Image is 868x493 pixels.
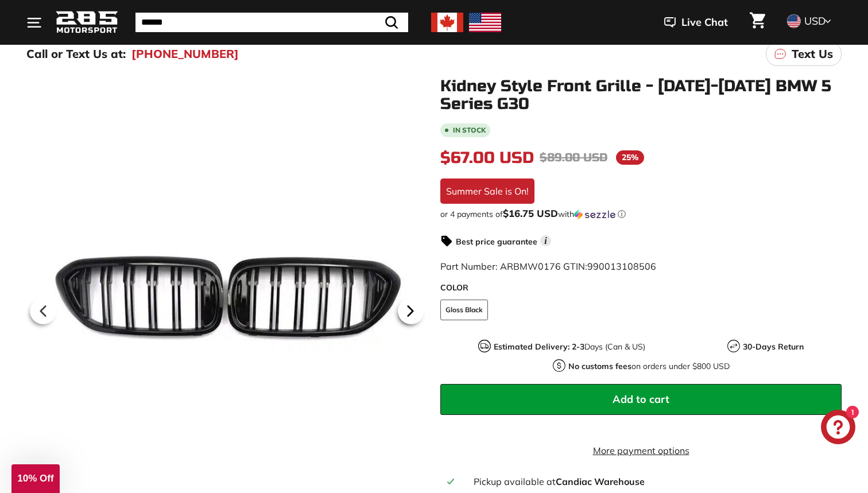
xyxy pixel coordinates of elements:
[456,236,537,247] strong: Best price guarantee
[131,45,239,63] a: [PHONE_NUMBER]
[440,77,842,113] h1: Kidney Style Front Grille - [DATE]-[DATE] BMW 5 Series G30
[440,282,842,294] label: COLOR
[440,178,534,204] div: Summer Sale is On!
[440,208,842,220] div: or 4 payments of$16.75 USDwithSezzle Click to learn more about Sezzle
[440,208,842,220] div: or 4 payments of with
[681,15,728,30] span: Live Chat
[503,207,558,219] span: $16.75 USD
[556,476,645,487] strong: Candiac Warehouse
[613,393,669,406] span: Add to cart
[540,235,551,246] span: i
[743,3,772,42] a: Cart
[743,341,804,352] strong: 30-Days Return
[649,8,743,37] button: Live Chat
[440,444,842,457] a: More payment options
[792,45,833,63] p: Text Us
[616,150,644,165] span: 25%
[817,410,859,447] inbox-online-store-chat: Shopify online store chat
[26,45,126,63] p: Call or Text Us at:
[587,261,656,272] span: 990013108506
[766,42,842,66] a: Text Us
[55,9,118,36] img: Logo_285_Motorsport_areodynamics_components
[453,127,486,134] b: In stock
[11,464,60,493] div: 10% Off
[568,360,730,372] p: on orders under $800 USD
[440,384,842,415] button: Add to cart
[494,341,645,353] p: Days (Can & US)
[574,209,615,220] img: Sezzle
[474,475,835,488] div: Pickup available at
[17,473,53,484] span: 10% Off
[494,341,584,352] strong: Estimated Delivery: 2-3
[568,361,631,371] strong: No customs fees
[440,261,656,272] span: Part Number: ARBMW0176 GTIN:
[540,150,607,165] span: $89.00 USD
[804,14,826,28] span: USD
[440,148,534,168] span: $67.00 USD
[135,13,408,32] input: Search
